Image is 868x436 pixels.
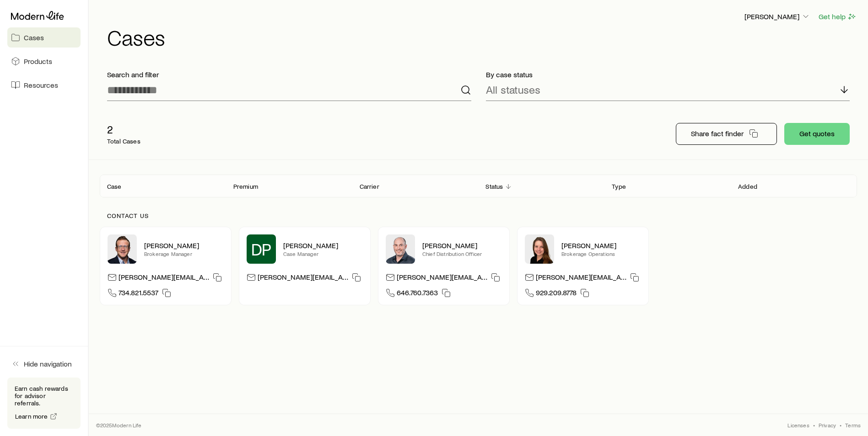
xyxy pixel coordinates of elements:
p: Case Manager [283,250,363,257]
button: [PERSON_NAME] [744,11,811,22]
p: Share fact finder [691,129,744,138]
img: Dan Pierson [386,234,415,264]
p: [PERSON_NAME] [422,241,502,250]
span: • [813,421,815,429]
div: Client cases [100,175,857,197]
p: [PERSON_NAME] [744,12,810,21]
a: Resources [7,75,81,95]
p: © 2025 Modern Life [96,421,142,429]
p: Brokerage Manager [144,250,224,257]
img: Ellen Wall [525,234,554,264]
img: Matt Kaas [108,234,137,264]
button: Get help [818,11,857,22]
p: Carrier [360,183,379,190]
button: Share fact finder [676,123,777,145]
span: Products [24,57,52,66]
p: Added [738,183,757,190]
span: DP [251,240,272,258]
p: [PERSON_NAME][EMAIL_ADDRESS][DOMAIN_NAME] [258,272,348,285]
p: Status [485,183,503,190]
p: Type [612,183,626,190]
span: Hide navigation [24,359,72,368]
span: Resources [24,80,58,90]
button: Hide navigation [7,354,81,374]
p: [PERSON_NAME][EMAIL_ADDRESS][DOMAIN_NAME] [397,272,487,285]
span: 646.760.7363 [397,288,438,300]
p: Case [107,183,122,190]
span: 734.821.5537 [119,288,158,300]
p: Total Cases [107,138,140,145]
p: [PERSON_NAME] [144,241,224,250]
a: Licenses [787,421,809,429]
h1: Cases [107,26,857,48]
p: Premium [233,183,258,190]
p: [PERSON_NAME] [283,241,363,250]
p: 2 [107,123,140,136]
span: • [840,421,841,429]
p: Brokerage Operations [561,250,641,257]
p: All statuses [486,83,540,96]
p: Earn cash rewards for advisor referrals. [15,385,73,407]
span: Learn more [15,413,48,420]
p: [PERSON_NAME] [561,241,641,250]
p: [PERSON_NAME][EMAIL_ADDRESS][PERSON_NAME][DOMAIN_NAME] [119,272,209,285]
p: Chief Distribution Officer [422,250,502,257]
a: Terms [845,421,861,429]
button: Get quotes [784,123,850,145]
a: Products [7,51,81,71]
span: 929.209.8778 [536,288,577,300]
span: Cases [24,33,44,42]
p: Contact us [107,212,850,219]
p: Search and filter [107,70,471,79]
a: Cases [7,27,81,48]
div: Earn cash rewards for advisor referrals.Learn more [7,378,81,429]
p: By case status [486,70,850,79]
a: Privacy [819,421,836,429]
p: [PERSON_NAME][EMAIL_ADDRESS][DOMAIN_NAME] [536,272,626,285]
